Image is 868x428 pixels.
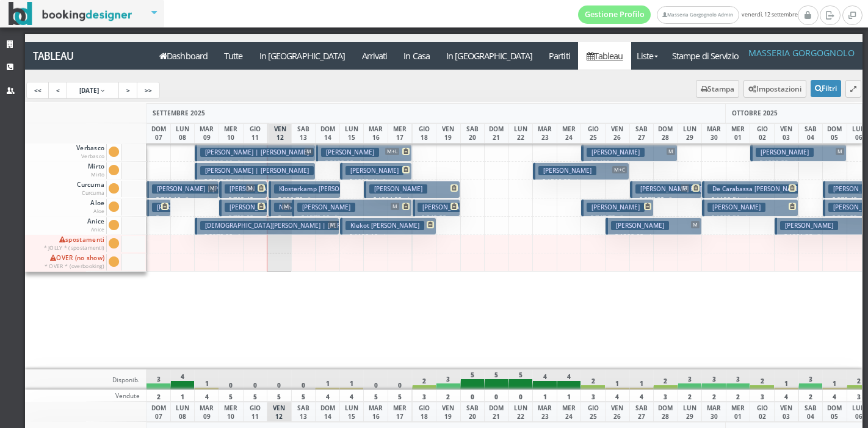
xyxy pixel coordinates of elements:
[363,123,388,143] div: MAR 16
[219,181,267,198] button: [PERSON_NAME] | [PERSON_NAME] M € 769.42 2 notti
[587,148,645,157] h3: [PERSON_NAME]
[587,158,674,168] p: € 1409.40
[146,369,171,390] div: 3
[369,195,457,205] p: € 1384.92
[418,203,489,212] h3: [PERSON_NAME] Ben
[436,402,461,422] div: VEN 19
[630,181,702,198] button: [PERSON_NAME] Ka [PERSON_NAME] M € 977.82 3 notti
[812,233,833,241] small: 7 notti
[615,214,636,222] small: 3 notti
[748,48,855,58] h4: Masseria Gorgognolo
[194,369,219,390] div: 1
[726,123,751,143] div: MER 01
[756,148,814,157] h3: [PERSON_NAME]
[798,390,823,402] div: 2
[678,390,703,402] div: 2
[702,199,798,217] button: [PERSON_NAME] € 1082.36 4 notti
[339,402,364,422] div: LUN 15
[508,369,533,390] div: 5
[391,203,399,210] span: M
[267,369,292,390] div: 0
[9,2,132,26] img: BookingDesigner.com
[86,162,106,179] span: Mirto
[605,123,630,143] div: VEN 26
[726,390,751,402] div: 2
[269,199,292,217] button: Nehorayoff [PERSON_NAME] | [PERSON_NAME] [PERSON_NAME] M € 322.00
[681,184,689,192] span: M
[532,402,557,422] div: MAR 23
[225,195,264,214] p: € 769.42
[667,148,675,155] span: M
[378,233,399,241] small: 4 notti
[580,369,606,390] div: 2
[200,148,314,157] h3: [PERSON_NAME] | [PERSON_NAME]
[532,369,557,390] div: 4
[750,123,775,143] div: GIO 02
[605,402,630,422] div: VEN 26
[732,109,778,117] span: OTTOBRE 2025
[195,144,315,162] button: [PERSON_NAME] | [PERSON_NAME] M € 2092.50 5 notti
[85,217,106,234] span: Anice
[170,123,195,143] div: LUN 08
[707,195,795,205] p: € 1190.54
[369,184,427,194] h3: [PERSON_NAME]
[581,199,653,217] button: [PERSON_NAME] € 747.72 3 notti
[303,196,324,204] small: 3 notti
[653,402,678,422] div: DOM 28
[91,226,105,233] small: Anice
[412,402,437,422] div: GIO 18
[219,369,244,390] div: 0
[146,123,171,143] div: DOM 07
[774,402,799,422] div: VEN 03
[345,221,424,230] h3: Klekot [PERSON_NAME]
[388,390,413,402] div: 5
[81,153,104,159] small: Verbasco
[750,369,775,390] div: 2
[353,159,374,167] small: 4 notti
[194,402,219,422] div: MAR 09
[216,42,251,70] a: Tutte
[508,390,533,402] div: 0
[269,181,341,198] button: Klosterkamp [PERSON_NAME] € 920.70 3 notti
[305,148,313,155] span: M
[798,369,823,390] div: 3
[619,159,640,167] small: 4 notti
[274,213,289,252] p: € 322.00
[532,123,557,143] div: MAR 23
[75,181,106,197] span: Curcuma
[508,402,533,422] div: LUN 22
[152,184,266,194] h3: [PERSON_NAME] | [PERSON_NAME]
[538,166,596,175] h3: [PERSON_NAME]
[153,109,205,117] span: SETTEMBRE 2025
[246,184,255,192] span: M
[345,166,403,175] h3: [PERSON_NAME]
[611,221,669,230] h3: [PERSON_NAME]
[707,203,765,212] h3: [PERSON_NAME]
[364,181,460,198] button: [PERSON_NAME] € 1384.92 4 notti
[146,199,170,217] button: [PERSON_NAME] € 783.00
[635,195,698,205] p: € 977.82
[340,162,412,180] button: [PERSON_NAME] € 1009.44 3 notti
[557,369,582,390] div: 4
[385,148,399,155] span: M+L
[291,390,316,402] div: 5
[538,176,626,186] p: € 1566.00
[243,402,268,422] div: GIO 11
[118,82,138,99] a: >
[743,80,806,98] button: Impostazioni
[580,390,606,402] div: 3
[170,369,195,390] div: 4
[45,263,105,269] small: * OVER * (overbooking)
[225,184,338,194] h3: [PERSON_NAME] | [PERSON_NAME]
[48,82,68,99] a: <
[170,402,195,422] div: LUN 08
[581,144,678,162] button: [PERSON_NAME] M € 1409.40 4 notti
[631,42,664,70] a: Liste
[152,195,215,205] p: € 716.10
[25,42,151,70] a: Tableau
[274,203,472,212] h3: Nehorayoff [PERSON_NAME] | [PERSON_NAME] [PERSON_NAME]
[798,123,823,143] div: SAB 04
[484,402,509,422] div: DOM 21
[571,178,591,186] small: 4 notti
[345,231,433,241] p: € 1105.18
